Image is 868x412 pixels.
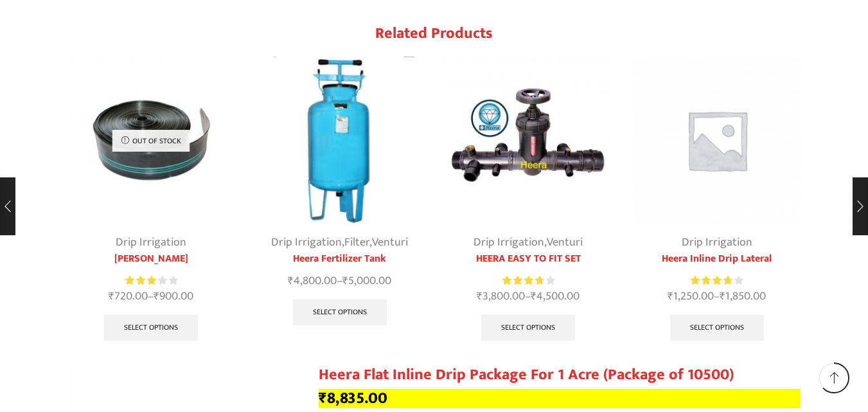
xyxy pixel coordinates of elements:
a: Heera Fertilizer Tank [256,251,423,267]
a: Filter [344,233,369,252]
span: Rated out of 5 [125,274,159,287]
a: Select options for “Krishi Pipe” [104,315,198,341]
bdi: 1,850.00 [720,287,766,306]
a: Select options for “Heera Fertilizer Tank” [293,300,387,325]
h1: Heera Flat Inline Drip Package For 1 Acre (Package of 10500) [319,366,801,384]
span: ₹ [668,287,673,306]
div: 3 / 10 [438,50,620,348]
span: ₹ [477,287,483,306]
img: Placeholder [633,57,801,224]
span: ₹ [154,287,159,306]
span: Related products [375,21,493,46]
span: ₹ [109,287,114,306]
a: Drip Irrigation [682,233,752,252]
a: Select options for “HEERA EASY TO FIT SET” [481,315,575,341]
span: ₹ [531,287,536,306]
span: Rated out of 5 [691,274,731,287]
a: Venturi [372,233,408,252]
bdi: 4,500.00 [531,287,580,306]
div: Rated 3.81 out of 5 [691,274,743,287]
span: – [68,288,235,305]
a: HEERA EASY TO FIT SET [445,251,612,267]
bdi: 720.00 [109,287,148,306]
div: 1 / 10 [60,50,243,348]
a: Drip Irrigation [474,233,544,252]
span: Rated out of 5 [502,274,542,287]
bdi: 4,800.00 [288,271,337,291]
div: Rated 3.83 out of 5 [502,274,554,287]
span: ₹ [288,271,294,291]
img: Heera Easy To Fit Set [445,57,612,224]
div: 4 / 10 [626,50,808,348]
a: [PERSON_NAME] [68,251,235,267]
span: – [633,288,801,305]
a: Venturi [547,233,583,252]
a: Drip Irrigation [116,233,186,252]
bdi: 1,250.00 [668,287,714,306]
img: Krishi Pipe [68,57,235,224]
div: 2 / 10 [249,50,431,333]
span: – [256,273,423,290]
bdi: 3,800.00 [477,287,525,306]
span: ₹ [720,287,725,306]
div: , [445,234,612,251]
bdi: 8,835.00 [319,385,387,411]
a: Drip Irrigation [271,233,342,252]
span: ₹ [319,385,327,411]
div: Rated 3.25 out of 5 [125,274,177,287]
p: Out of stock [112,130,190,152]
img: Heera Fertilizer Tank [256,57,423,224]
bdi: 900.00 [154,287,193,306]
div: , , [256,234,423,251]
a: Select options for “Heera Inline Drip Lateral” [670,315,764,341]
span: ₹ [342,271,348,291]
a: Heera Inline Drip Lateral [633,251,801,267]
span: – [445,288,612,305]
bdi: 5,000.00 [342,271,391,291]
